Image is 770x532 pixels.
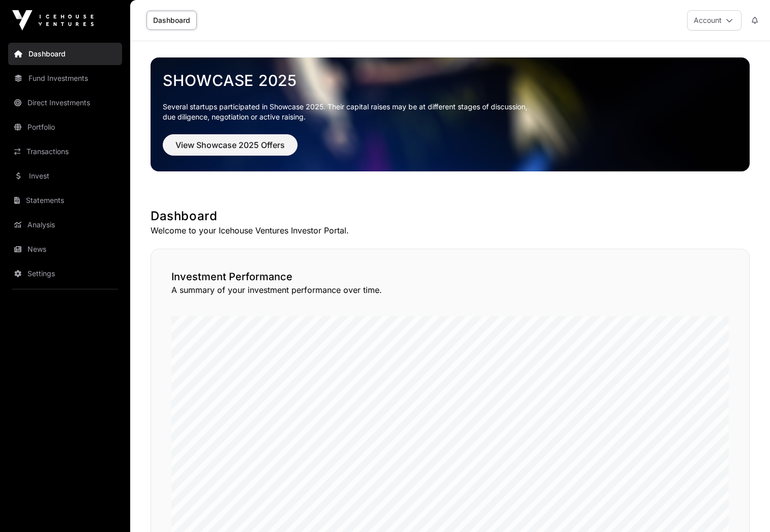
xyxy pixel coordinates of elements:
[8,43,122,65] a: Dashboard
[8,140,122,163] a: Transactions
[8,67,122,90] a: Fund Investments
[8,262,122,285] a: Settings
[146,11,197,30] a: Dashboard
[163,102,737,122] p: Several startups participated in Showcase 2025. Their capital raises may be at different stages o...
[687,10,742,31] button: Account
[171,284,729,296] p: A summary of your investment performance over time.
[163,134,298,156] button: View Showcase 2025 Offers
[8,238,122,260] a: News
[163,144,298,155] a: View Showcase 2025 Offers
[8,92,122,114] a: Direct Investments
[12,10,94,31] img: Icehouse Ventures Logo
[171,270,729,284] h2: Investment Performance
[163,71,737,90] a: Showcase 2025
[151,224,750,237] p: Welcome to your Icehouse Ventures Investor Portal.
[8,165,122,187] a: Invest
[8,116,122,138] a: Portfolio
[8,214,122,236] a: Analysis
[8,189,122,212] a: Statements
[151,208,750,224] h1: Dashboard
[175,139,285,151] span: View Showcase 2025 Offers
[151,57,750,171] img: Showcase 2025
